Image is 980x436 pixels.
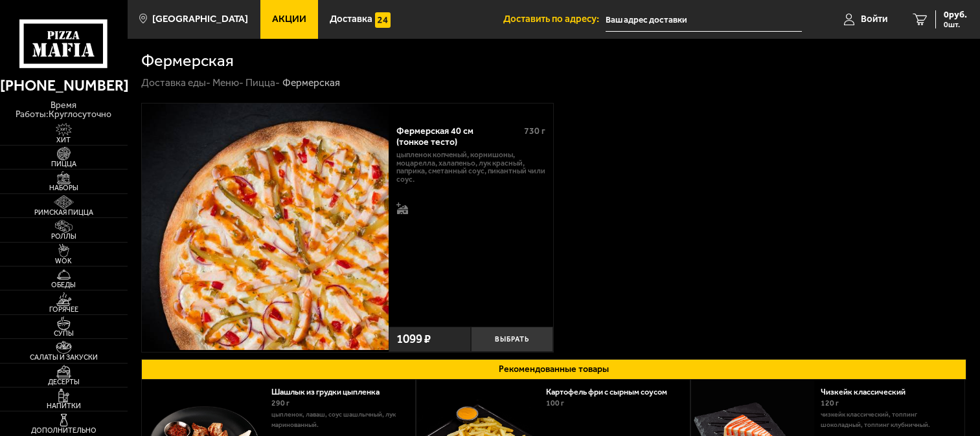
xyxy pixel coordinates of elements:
div: Фермерская [282,76,340,89]
h1: Фермерская [141,52,234,69]
a: Чизкейк классический [821,387,916,397]
span: 0 руб. [944,10,967,19]
a: Пицца- [245,76,280,89]
a: Картофель фри с сырным соусом [546,387,678,397]
span: 1099 ₽ [396,333,431,345]
button: Рекомендованные товары [141,359,966,380]
span: Доставка [330,14,372,24]
button: Выбрать [471,327,553,352]
a: Шашлык из грудки цыпленка [271,387,390,397]
span: 100 г [546,398,564,408]
img: 15daf4d41897b9f0e9f617042186c801.svg [375,12,391,28]
img: Фермерская 40 см (тонкое тесто) [142,104,389,350]
a: Фермерская 40 см (тонкое тесто) [142,104,389,352]
span: Войти [861,14,887,24]
p: Чизкейк классический, топпинг шоколадный, топпинг клубничный. [821,409,955,430]
span: 120 г [821,398,839,408]
span: Акции [272,14,306,24]
p: цыпленок копченый, корнишоны, моцарелла, халапеньо, лук красный, паприка, сметанный соус, пикантн... [396,151,545,183]
span: Доставить по адресу: [503,14,606,24]
input: Ваш адрес доставки [606,8,802,32]
div: Фермерская 40 см (тонкое тесто) [396,125,515,147]
span: [GEOGRAPHIC_DATA] [152,14,248,24]
a: Доставка еды- [141,76,211,89]
a: Меню- [212,76,244,89]
span: 0 шт. [944,21,967,28]
span: 730 г [524,125,545,136]
span: 290 г [271,398,290,408]
p: цыпленок, лаваш, соус шашлычный, лук маринованный. [271,409,405,430]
